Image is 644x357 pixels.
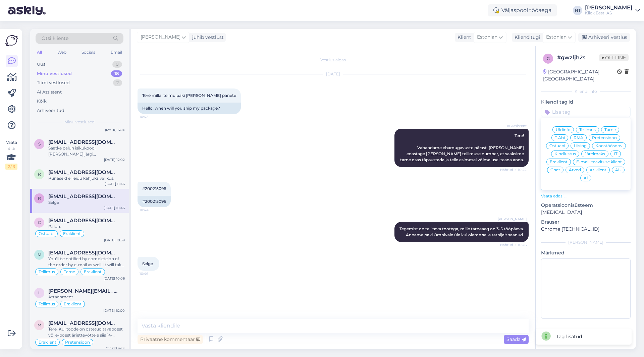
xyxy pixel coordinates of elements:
span: IT [614,152,618,156]
div: Minu vestlused [37,70,72,77]
span: Minu vestlused [64,119,95,125]
div: [DATE] 10:06 [104,276,125,281]
div: 2 [113,79,122,86]
span: Offline [599,54,629,61]
img: Askly Logo [5,34,18,47]
span: AI [584,176,588,180]
div: Privaatne kommentaar [138,335,203,344]
span: 10:44 [140,207,165,213]
span: Chat [550,168,560,172]
span: Järelmaks [585,152,605,156]
p: [MEDICAL_DATA] [541,209,631,216]
span: rommi.uussaar@mail.ee [48,193,118,199]
span: carelin.tuul@gmail.com [48,218,118,224]
span: Nähtud ✓ 10:46 [500,242,527,247]
span: Tellimus [579,128,596,132]
div: [DATE] 11:46 [105,181,125,186]
p: Brauser [541,219,631,226]
div: Uus [37,61,45,68]
div: AI Assistent [37,89,62,96]
div: Vaata siia [5,139,17,170]
span: milovtatjana@gmail.com [48,250,118,256]
p: Vaata edasi ... [541,193,631,199]
span: Eraklient [39,340,56,344]
span: [PERSON_NAME] [141,34,180,41]
div: [DATE] 10:00 [103,308,125,313]
div: Socials [80,48,97,57]
span: R [38,172,41,177]
div: 18 [111,70,122,77]
span: Tere! Vabandame ebamugavuste pärast. [PERSON_NAME] edastage [PERSON_NAME] tellimuse number, et sa... [400,133,525,162]
span: m [38,252,41,257]
div: [DATE] 12:02 [104,157,125,162]
div: Hello, when will you ship my package? [138,103,241,114]
div: Email [109,48,123,57]
div: 2 / 3 [5,164,17,170]
span: 10:46 [140,271,165,276]
span: Eraklient [64,302,82,306]
div: Tere. Kui toode on ostetud tavapoest või e-poest äriettevõttele siis 14-päevane kauba tagastamise... [48,326,125,338]
span: 10:42 [140,114,165,119]
div: [PERSON_NAME] [541,239,631,245]
span: Liising [574,144,587,148]
a: [PERSON_NAME]Klick Eesti AS [585,5,640,16]
span: Marisharlaamov@hotmail.com [48,320,118,326]
span: E-maili teavituse klient [576,160,622,164]
span: M [38,322,41,328]
div: Palun. [48,224,125,230]
div: Tag lisatud [556,333,582,340]
div: Klient [455,34,471,41]
span: Ostuabi [549,144,565,148]
span: Nähtud ✓ 10:42 [500,167,527,172]
span: Tere millal te mu paki [PERSON_NAME] panete [142,93,236,98]
input: Lisa tag [541,107,631,117]
span: g [547,56,550,61]
div: Web [56,48,68,57]
div: Arhiveeritud [37,107,64,114]
span: Koostöösoov [595,144,623,148]
span: Tellimus [39,302,55,306]
span: Estonian [546,34,567,41]
span: Rasmusparn1992@gmail.com [48,169,118,175]
div: Klick Eesti AS [585,10,633,16]
div: [DATE] 10:46 [104,205,125,211]
span: Otsi kliente [42,35,68,42]
span: Silvake1996@gmail.com [48,139,118,145]
div: juhib vestlust [190,34,224,41]
div: [DATE] 9:56 [106,346,125,351]
div: HT [573,6,582,15]
div: You'll be notified by completeion of the order by e-mail as well. It will take up to 2 hours. [48,256,125,268]
span: Eraklient [63,232,81,236]
p: Chrome [TECHNICAL_ID] [541,226,631,233]
p: Kliendi tag'id [541,99,631,106]
span: Eraklient [550,160,568,164]
span: Tegemist on tellitava tootega, mille tarneaeg on 3-5 tööpäeva. Anname paki Omnivale üle kui oleme... [399,226,525,237]
div: [DATE] 10:39 [104,238,125,243]
span: AI- [615,168,621,172]
div: [DATE] [138,71,529,77]
div: All [36,48,43,57]
span: Üldinfo [556,128,571,132]
span: Kindlustus [554,152,576,156]
div: 0 [112,61,122,68]
span: S [38,141,41,146]
span: Tarne [604,128,616,132]
span: Saada [506,336,526,342]
span: [PERSON_NAME] [498,217,527,222]
span: lauri.kuusksalu@gmail.com [48,288,118,294]
span: Tellimus [39,270,55,274]
span: Tarne [64,270,75,274]
div: # gwzljh2s [557,54,599,62]
span: Arved [569,168,581,172]
span: AI Assistent [501,123,527,128]
span: Äriklient [590,168,606,172]
span: RMA [574,136,583,140]
span: #200215096 [142,186,166,191]
div: Vestlus algas [138,57,529,63]
span: Selge [142,261,153,266]
span: l [38,290,41,295]
div: #200215096 [138,196,171,207]
span: Pretensioon [592,136,617,140]
p: Märkmed [541,249,631,256]
span: r [38,196,41,201]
